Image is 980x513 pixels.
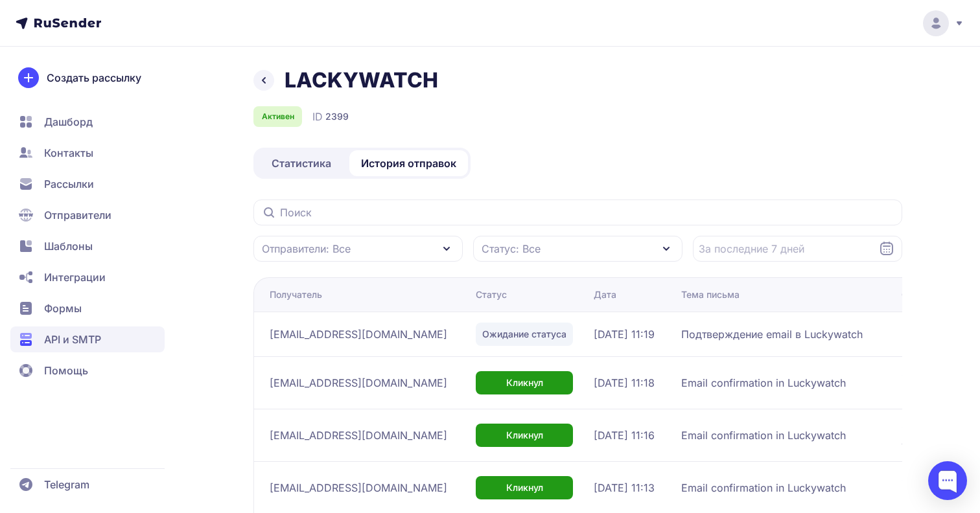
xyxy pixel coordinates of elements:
span: Рассылки [44,176,94,192]
span: Контакты [44,145,93,161]
span: Telegram [44,477,89,492]
span: Подтверждение email в Luckywatch [681,326,863,342]
span: Статус: Все [482,241,541,256]
div: Ответ SMTP [902,288,957,301]
span: [DATE] 11:19 [594,326,655,342]
span: Email confirmation in Luckywatch [681,427,846,443]
span: Кликнул [506,376,543,389]
span: [EMAIL_ADDRESS][DOMAIN_NAME] [270,427,447,443]
span: Интеграции [44,269,106,285]
h1: LACKYWATCH [285,67,438,93]
input: Datepicker input [693,236,902,262]
span: API и SMTP [44,332,101,347]
span: [DATE] 11:18 [594,375,655,391]
div: Статус [476,288,507,301]
div: Тема письма [681,288,740,301]
div: Получатель [270,288,322,301]
span: [DATE] 11:13 [594,480,655,496]
span: 2399 [325,110,349,123]
span: Отправители: Все [262,241,351,256]
span: Кликнул [506,481,543,494]
span: Отправители [44,207,111,223]
span: [EMAIL_ADDRESS][DOMAIN_NAME] [270,326,447,342]
span: Email confirmation in Luckywatch [681,480,846,496]
a: История отправок [349,150,468,176]
a: Статистика [256,150,347,176]
span: Помощь [44,363,88,378]
span: Формы [44,301,82,316]
span: Кликнул [506,429,543,442]
span: Шаблоны [44,238,93,254]
span: Email confirmation in Luckywatch [681,375,846,391]
a: Telegram [10,472,165,497]
span: Дашборд [44,114,93,130]
div: Дата [594,288,616,301]
div: ID [312,109,349,124]
span: История отправок [361,155,456,171]
span: [DATE] 11:16 [594,427,655,443]
span: Статистика [272,155,331,171]
span: Создать рассылку [47,70,141,85]
span: [EMAIL_ADDRESS][DOMAIN_NAME] [270,480,447,496]
span: [EMAIL_ADDRESS][DOMAIN_NAME] [270,375,447,391]
span: Активен [262,111,294,122]
span: Ожидание статуса [482,328,566,341]
input: Поиск [253,199,902,225]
